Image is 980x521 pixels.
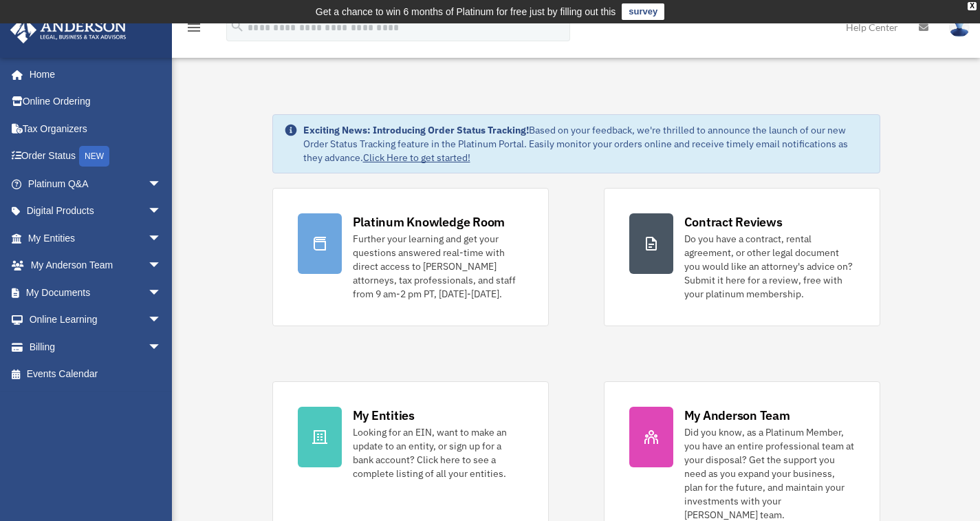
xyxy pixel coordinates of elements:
a: menu [186,24,202,36]
a: Home [10,61,175,88]
a: My Anderson Teamarrow_drop_down [10,252,182,279]
span: arrow_drop_down [148,306,175,334]
a: Order StatusNEW [10,142,182,171]
a: Online Learningarrow_drop_down [10,306,182,334]
a: Contract Reviews Do you have a contract, rental agreement, or other legal document you would like... [604,188,880,326]
span: arrow_drop_down [148,252,175,280]
img: Anderson Advisors Platinum Portal [6,17,131,43]
div: Contract Reviews [684,213,783,231]
a: survey [622,3,664,20]
span: arrow_drop_down [148,224,175,253]
a: My Documentsarrow_drop_down [10,279,182,306]
i: menu [186,19,202,36]
a: Click Here to get started! [363,151,470,164]
div: Platinum Knowledge Room [353,213,505,231]
strong: Exciting News: Introducing Order Status Tracking! [303,124,529,136]
a: Platinum Knowledge Room Further your learning and get your questions answered real-time with dire... [272,188,549,326]
div: Looking for an EIN, want to make an update to an entity, or sign up for a bank account? Click her... [353,425,523,480]
a: My Entitiesarrow_drop_down [10,224,182,252]
span: arrow_drop_down [148,198,175,226]
img: User Pic [949,17,970,37]
div: My Entities [353,407,415,424]
span: arrow_drop_down [148,170,175,198]
span: arrow_drop_down [148,333,175,361]
a: Tax Organizers [10,115,182,142]
div: Further your learning and get your questions answered real-time with direct access to [PERSON_NAM... [353,232,523,301]
a: Digital Productsarrow_drop_down [10,198,182,225]
div: close [968,2,977,10]
div: NEW [79,146,109,167]
a: Online Ordering [10,88,182,116]
span: arrow_drop_down [148,279,175,307]
div: Do you have a contract, rental agreement, or other legal document you would like an attorney's ad... [684,232,855,301]
div: Based on your feedback, we're thrilled to announce the launch of our new Order Status Tracking fe... [303,123,869,164]
a: Billingarrow_drop_down [10,333,182,361]
a: Platinum Q&Aarrow_drop_down [10,170,182,198]
a: Events Calendar [10,361,182,388]
i: search [230,19,245,34]
div: My Anderson Team [684,407,790,424]
div: Get a chance to win 6 months of Platinum for free just by filling out this [316,3,616,20]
